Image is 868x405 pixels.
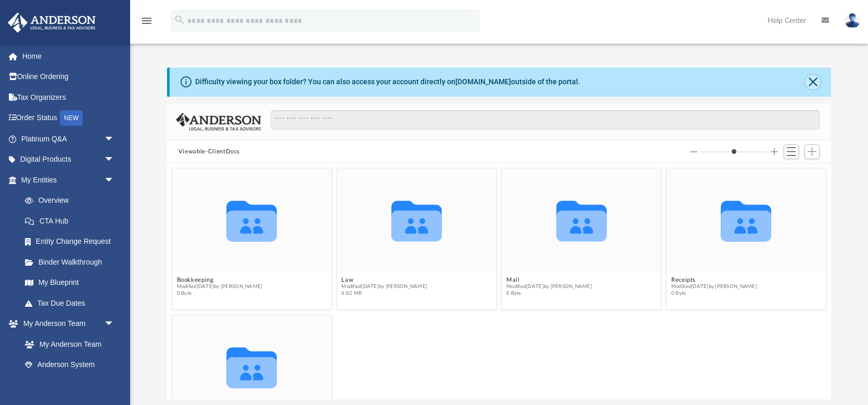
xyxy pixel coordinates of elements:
span: Modified [DATE] by [PERSON_NAME] [671,283,757,290]
button: Bookkeeping [176,277,262,283]
button: Decrease column size [690,148,697,155]
input: Search files and folders [271,110,820,130]
button: Receipts [671,277,757,283]
button: Viewable-ClientDocs [178,147,240,156]
a: Home [7,46,130,67]
a: Order StatusNEW [7,108,130,129]
span: arrow_drop_down [104,128,125,150]
span: 0 Byte [671,290,757,297]
span: arrow_drop_down [104,169,125,191]
button: Law [341,277,427,283]
button: Mail [506,277,592,283]
span: arrow_drop_down [104,313,125,335]
div: NEW [60,110,83,126]
a: Tax Organizers [7,87,130,108]
a: Platinum Q&Aarrow_drop_down [7,128,130,149]
span: arrow_drop_down [104,149,125,171]
a: Online Ordering [7,67,130,87]
a: My Anderson Teamarrow_drop_down [7,313,125,334]
button: Increase column size [771,148,778,155]
a: My Anderson Team [15,334,120,355]
img: Anderson Advisors Platinum Portal [5,12,99,33]
div: grid [167,163,831,400]
button: Switch to List View [784,145,799,159]
div: Difficulty viewing your box folder? You can also access your account directly on outside of the p... [195,76,580,87]
a: Anderson System [15,355,125,375]
img: User Pic [845,13,860,28]
a: [DOMAIN_NAME] [455,77,511,86]
a: My Entitiesarrow_drop_down [7,169,130,190]
a: Tax Due Dates [15,293,130,313]
span: 0 Byte [176,290,262,297]
span: 0 Byte [506,290,592,297]
a: Digital Productsarrow_drop_down [7,149,130,170]
a: CTA Hub [15,211,130,231]
span: 8.82 MB [341,290,427,297]
span: Modified [DATE] by [PERSON_NAME] [176,283,262,290]
button: Add [805,145,820,159]
i: menu [141,15,153,27]
a: Binder Walkthrough [15,252,130,272]
a: Overview [15,190,130,211]
a: menu [141,20,153,27]
button: Close [806,75,820,89]
span: Modified [DATE] by [PERSON_NAME] [341,283,427,290]
input: Column size [700,148,768,155]
a: My Blueprint [15,272,125,293]
span: Modified [DATE] by [PERSON_NAME] [506,283,592,290]
i: search [174,14,185,25]
a: Entity Change Request [15,231,130,252]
